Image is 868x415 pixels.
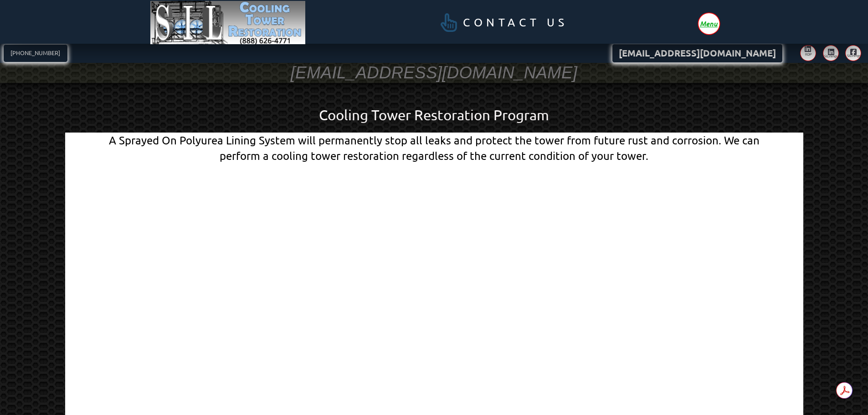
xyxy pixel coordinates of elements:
span: SILinings [824,54,835,58]
span: RDP [805,52,812,56]
a: RDP [800,45,816,61]
h3: [EMAIL_ADDRESS][DOMAIN_NAME] [291,62,578,84]
img: Image [150,1,306,45]
span: SILinings [847,54,858,57]
span: Contact Us [463,17,568,28]
span: [EMAIL_ADDRESS][DOMAIN_NAME] [619,49,776,58]
span: Menu [700,20,718,27]
a: [PHONE_NUMBER] [4,45,68,62]
div: A Sprayed On Polyurea Lining System will permanently stop all leaks and protect the tower from fu... [102,133,766,163]
a: SILinings [845,45,861,61]
h1: Cooling Tower Restoration Program [102,105,766,125]
a: Contact Us [422,7,581,38]
a: [EMAIL_ADDRESS][DOMAIN_NAME] [612,44,782,63]
a: SILinings [823,45,839,61]
div: Toggle Off Canvas Content [699,13,719,34]
span: [PHONE_NUMBER] [10,50,60,56]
